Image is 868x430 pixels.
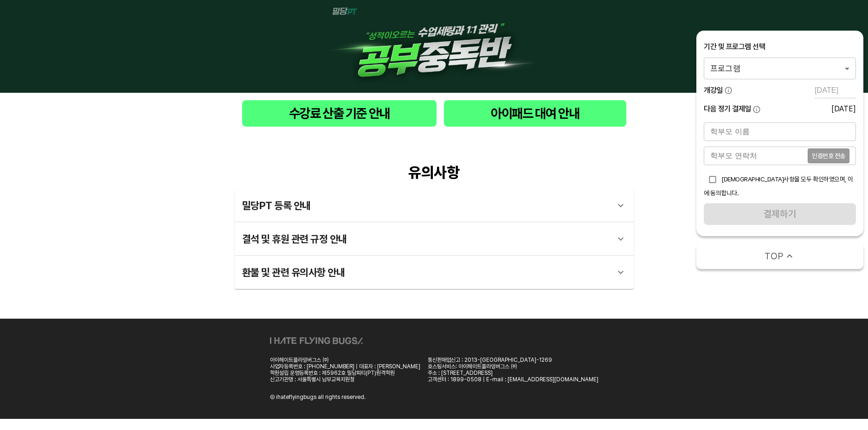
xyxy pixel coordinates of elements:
[270,337,363,344] img: ihateflyingbugs
[250,104,430,123] span: 수강료 산출 기준 안내
[696,244,863,269] button: TOP
[444,100,626,127] button: 아이패드 대여 안내
[270,394,366,400] div: Ⓒ ihateflyingbugs all rights reserved.
[704,85,723,96] span: 개강일
[270,376,420,383] div: 신고기관명 : 서울특별시 남부교육지원청
[235,164,634,181] div: 유의사항
[235,222,634,256] div: 결석 및 휴원 관련 규정 안내
[428,363,598,370] div: 호스팅서비스: 아이헤이트플라잉버그스 ㈜
[270,357,420,363] div: 아이헤이트플라잉버그스 ㈜
[235,189,634,222] div: 밀당PT 등록 안내
[242,100,437,127] button: 수강료 산출 기준 안내
[270,363,420,370] div: 사업자등록번호 : [PHONE_NUMBER] | 대표자 : [PERSON_NAME]
[765,250,784,263] span: TOP
[428,370,598,376] div: 주소 : [STREET_ADDRESS]
[242,194,610,217] div: 밀당PT 등록 안내
[704,42,856,52] div: 기간 및 프로그램 선택
[428,376,598,383] div: 고객센터 : 1899-0508 | E-mail : [EMAIL_ADDRESS][DOMAIN_NAME]
[242,228,610,250] div: 결석 및 휴원 관련 규정 안내
[451,104,618,123] span: 아이패드 대여 안내
[323,7,546,85] img: 1
[242,261,610,283] div: 환불 및 관련 유의사항 안내
[704,175,853,197] span: [DEMOGRAPHIC_DATA]사항을 모두 확인하였으며, 이에 동의합니다.
[428,357,598,363] div: 통신판매업신고 : 2013-[GEOGRAPHIC_DATA]-1269
[270,370,420,376] div: 학원설립 운영등록번호 : 제5962호 밀당피티(PT)원격학원
[704,58,856,79] div: 프로그램
[704,104,751,114] span: 다음 정기 결제일
[704,122,856,141] input: 학부모 이름을 입력해주세요
[831,104,856,113] div: [DATE]
[704,147,808,165] input: 학부모 연락처를 입력해주세요
[235,256,634,289] div: 환불 및 관련 유의사항 안내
